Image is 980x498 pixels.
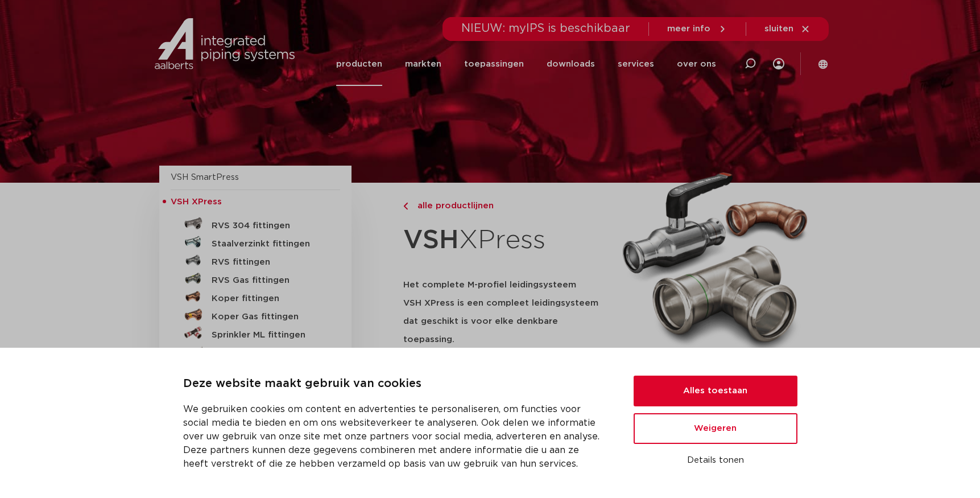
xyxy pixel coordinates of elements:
[405,42,441,86] a: markten
[171,269,340,287] a: RVS Gas fittingen
[212,239,324,249] h5: Staalverzinkt fittingen
[171,233,340,251] a: Staalverzinkt fittingen
[212,257,324,267] h5: RVS fittingen
[764,24,811,34] a: sluiten
[677,42,716,86] a: over ons
[171,324,340,342] a: Sprinkler ML fittingen
[171,197,222,206] span: VSH XPress
[212,221,324,231] h5: RVS 304 fittingen
[212,312,324,322] h5: Koper Gas fittingen
[183,375,606,393] p: Deze website maakt gebruik van cookies
[667,24,710,33] span: meer info
[212,294,324,304] h5: Koper fittingen
[667,24,727,34] a: meer info
[183,402,606,471] p: We gebruiken cookies om content en advertenties te personaliseren, om functies voor social media ...
[764,24,793,33] span: sluiten
[634,376,797,406] button: Alles toestaan
[403,219,609,262] h1: XPress
[171,215,340,233] a: RVS 304 fittingen
[634,451,797,470] button: Details tonen
[171,251,340,269] a: RVS fittingen
[171,306,340,324] a: Koper Gas fittingen
[634,413,797,444] button: Weigeren
[464,42,524,86] a: toepassingen
[171,287,340,306] a: Koper fittingen
[212,275,324,286] h5: RVS Gas fittingen
[171,173,239,182] a: VSH SmartPress
[212,347,324,367] h5: SudoXPress Staalverzinkt buizen
[461,23,630,34] span: NIEUW: myIPS is beschikbaar
[212,330,324,340] h5: Sprinkler ML fittingen
[618,42,654,86] a: services
[171,342,340,367] a: SudoXPress Staalverzinkt buizen
[403,199,609,213] a: alle productlijnen
[336,42,716,86] nav: Menu
[411,201,494,210] span: alle productlijnen
[547,42,595,86] a: downloads
[403,227,459,253] strong: VSH
[403,276,609,349] h5: Het complete M-profiel leidingsysteem VSH XPress is een compleet leidingsysteem dat geschikt is v...
[336,42,382,86] a: producten
[403,203,408,210] img: chevron-right.svg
